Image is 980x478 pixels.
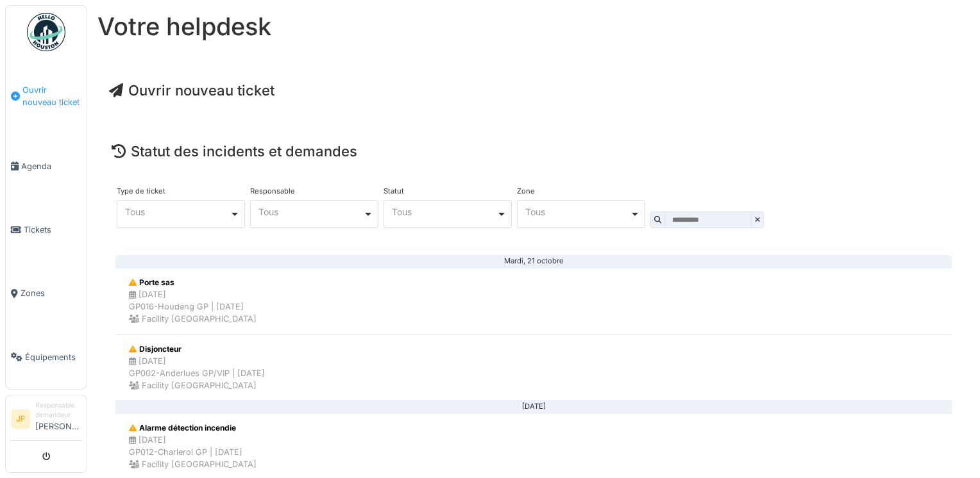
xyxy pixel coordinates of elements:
[126,261,942,262] div: Mardi, 21 octobre
[126,406,942,408] div: [DATE]
[129,422,257,434] div: Alarme détection incendie
[21,160,81,172] span: Agenda
[129,277,257,288] div: Porte sas
[6,261,87,325] a: Zones
[129,288,257,326] div: [DATE] GP016-Houdeng GP | [DATE] Facility [GEOGRAPHIC_DATA]
[6,326,87,389] a: Équipements
[109,82,275,99] a: Ouvrir nouveau ticket
[27,13,65,51] img: Badge_color-CXgf-gQk.svg
[112,143,956,160] h4: Statut des incidents et demandes
[115,334,952,401] a: Disjoncteur [DATE]GP002-Anderlues GP/VIP | [DATE] Facility [GEOGRAPHIC_DATA]
[115,268,952,334] a: Porte sas [DATE]GP016-Houdeng GP | [DATE] Facility [GEOGRAPHIC_DATA]
[129,355,265,392] div: [DATE] GP002-Anderlues GP/VIP | [DATE] Facility [GEOGRAPHIC_DATA]
[11,400,81,441] a: JF Responsable demandeur[PERSON_NAME]
[250,188,295,195] label: Responsable
[384,188,404,195] label: Statut
[125,208,230,215] div: Tous
[258,208,363,215] div: Tous
[129,343,265,355] div: Disjoncteur
[21,287,81,299] span: Zones
[392,208,496,215] div: Tous
[22,84,81,108] span: Ouvrir nouveau ticket
[24,224,81,236] span: Tickets
[525,208,630,215] div: Tous
[129,434,257,471] div: [DATE] GP012-Charleroi GP | [DATE] Facility [GEOGRAPHIC_DATA]
[25,351,81,363] span: Équipements
[117,188,165,195] label: Type de ticket
[6,135,87,198] a: Agenda
[6,58,87,135] a: Ouvrir nouveau ticket
[35,400,81,438] li: [PERSON_NAME]
[6,198,87,261] a: Tickets
[35,400,81,420] div: Responsable demandeur
[11,409,30,429] li: JF
[517,188,535,195] label: Zone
